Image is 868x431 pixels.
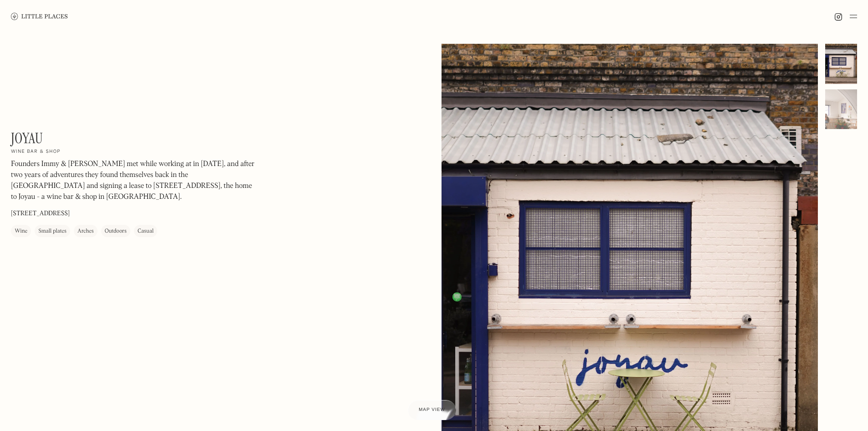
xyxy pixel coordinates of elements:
[15,227,27,236] div: Wine
[11,209,70,218] p: [STREET_ADDRESS]
[408,400,456,420] a: Map view
[105,227,127,236] div: Outdoors
[419,407,445,412] span: Map view
[138,227,154,236] div: Casual
[38,227,67,236] div: Small plates
[77,227,94,236] div: Arches
[11,149,61,155] h2: Wine bar & shop
[11,130,43,147] h1: Joyau
[11,159,257,203] p: Founders Immy & [PERSON_NAME] met while working at in [DATE], and after two years of adventures t...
